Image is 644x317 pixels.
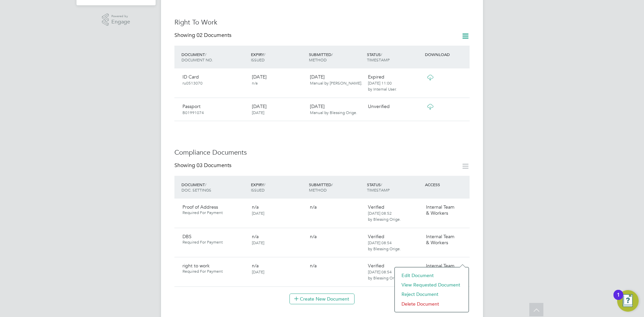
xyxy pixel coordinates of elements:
div: ACCESS [423,178,470,191]
span: Internal Team & Workers [426,263,454,275]
div: 1 [617,295,620,304]
span: / [381,182,382,187]
span: Internal Team & Workers [426,204,454,216]
span: n/a [252,80,258,86]
span: METHOD [309,57,327,62]
li: View Requested Document [398,280,465,289]
span: Internal Team & Workers [426,233,454,246]
button: Create New Document [289,294,355,304]
span: ISSUED [251,57,265,62]
button: Open Resource Center, 1 new notification [617,290,639,312]
div: Passport [180,101,249,118]
span: Unverified [368,103,390,109]
span: n/a [252,204,259,210]
span: 03 Documents [197,162,231,169]
div: EXPIRY [249,178,307,196]
span: TIMESTAMP [367,187,390,193]
span: B01991074 [182,110,204,115]
div: Showing [174,162,233,169]
span: n/a [310,263,317,269]
span: DBS [182,233,192,240]
span: / [264,52,265,57]
span: Verified [368,233,384,240]
li: Edit Document [398,271,465,280]
span: n/a [252,233,259,240]
span: DOC. SETTINGS [181,187,211,193]
span: / [331,182,333,187]
span: Manual by [PERSON_NAME]. [310,80,362,86]
span: ISSUED [251,187,265,193]
a: Powered byEngage [102,13,130,26]
div: STATUS [365,48,423,66]
div: SUBMITTED [307,48,365,66]
span: Engage [111,19,130,25]
span: Powered by [111,13,130,19]
span: n/a [310,204,317,210]
span: / [381,52,382,57]
div: SUBMITTED [307,178,365,196]
span: Required For Payment [182,269,247,274]
span: DOCUMENT NO. [181,57,213,62]
span: n/a [252,263,259,269]
span: [DATE] 08:54 by Blessing Orige. [368,240,401,251]
div: Showing [174,32,233,39]
li: Reject Document [398,289,465,299]
span: right to work [182,263,210,269]
span: [DATE] 08:52 by Blessing Orige. [368,210,401,222]
div: [DATE] [249,71,307,89]
span: METHOD [309,187,327,193]
div: DOWNLOAD [423,48,470,60]
h3: Right To Work [174,18,470,27]
div: EXPIRY [249,48,307,66]
div: STATUS [365,178,423,196]
span: Manual by Blessing Orige. [310,110,357,115]
span: ru0513070 [182,80,203,86]
span: Required For Payment [182,210,247,215]
span: / [264,182,265,187]
h3: Compliance Documents [174,148,470,157]
div: ID Card [180,71,249,89]
span: [DATE] [252,269,264,274]
span: [DATE] 08:54 by Blessing Orige. [368,269,401,280]
span: 02 Documents [197,32,231,39]
span: [DATE] [252,110,264,115]
li: Delete Document [398,299,465,309]
span: [DATE] [252,210,264,216]
div: [DATE] [307,71,365,89]
div: DOCUMENT [180,48,249,66]
span: [DATE] [252,240,264,245]
span: Expired [368,74,384,80]
span: Verified [368,263,384,269]
span: by Internal User. [368,86,396,92]
div: [DATE] [307,101,365,118]
span: Proof of Address [182,204,218,210]
div: DOCUMENT [180,178,249,196]
span: Verified [368,204,384,210]
span: / [331,52,333,57]
span: TIMESTAMP [367,57,390,62]
span: / [205,182,206,187]
span: / [205,52,206,57]
span: n/a [310,233,317,240]
span: Required For Payment [182,240,247,245]
div: [DATE] [249,101,307,118]
span: [DATE] 11:00 [368,80,392,86]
